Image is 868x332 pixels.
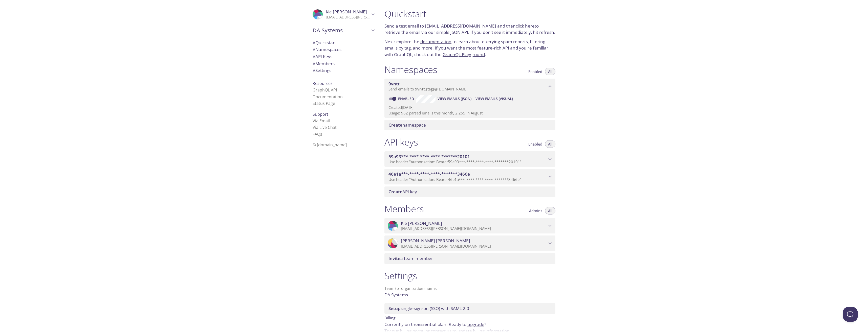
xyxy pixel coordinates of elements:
span: Invite [388,255,400,261]
p: Billing: [384,314,555,321]
a: Enabled [397,96,416,101]
a: documentation [420,39,451,44]
div: Kie Baker [384,218,555,234]
div: DA Systems [309,24,378,37]
span: API key [388,189,417,195]
a: Status Page [313,101,335,106]
div: Setup SSO [384,303,555,314]
span: View Emails (Visual) [475,96,513,102]
span: Settings [313,67,331,73]
span: Ready to ? [449,321,486,327]
span: Resources [313,81,333,86]
span: Namespaces [313,46,341,52]
h1: Settings [384,270,555,281]
button: All [545,207,555,215]
p: [EMAIL_ADDRESS][PERSON_NAME][DOMAIN_NAME] [401,226,547,231]
h1: Members [384,203,424,215]
span: DA Systems [313,27,370,34]
span: Setup [388,305,401,311]
div: API Keys [309,53,378,60]
iframe: Help Scout Beacon - Open [843,307,858,322]
a: GraphQL API [313,87,337,93]
p: [EMAIL_ADDRESS][PERSON_NAME][DOMAIN_NAME] [401,244,547,249]
a: Via Email [313,118,330,124]
span: s [320,131,322,137]
a: upgrade [467,321,484,327]
button: View Emails (Visual) [473,95,515,103]
button: Admins [526,207,545,215]
span: Create [388,189,402,195]
span: namespace [388,122,426,128]
p: [EMAIL_ADDRESS][PERSON_NAME][DOMAIN_NAME] [326,15,370,20]
button: View Emails (JSON) [436,95,473,103]
span: [PERSON_NAME] [PERSON_NAME] [401,238,470,244]
h1: Namespaces [384,64,437,75]
a: FAQ [313,131,322,137]
h1: API keys [384,136,418,148]
span: single-sign-on (SSO) with SAML 2.0 [388,305,469,311]
span: Create [388,122,402,128]
h1: Quickstart [384,8,555,19]
a: [EMAIL_ADDRESS][DOMAIN_NAME] [425,23,496,29]
span: a team member [388,255,433,261]
button: All [545,68,555,75]
span: Members [313,61,335,66]
span: # [313,67,315,73]
div: Create namespace [384,120,555,130]
span: # [313,40,315,45]
p: Next: explore the to learn about querying spam reports, filtering emails by tag, and more. If you... [384,38,555,58]
div: Invite a team member [384,253,555,264]
span: © [DOMAIN_NAME] [313,142,347,148]
span: Kie [PERSON_NAME] [401,221,442,226]
span: View Emails (JSON) [438,96,471,102]
span: # [313,54,315,59]
div: 9vntt namespace [384,79,555,94]
div: Rob Gardner [384,235,555,251]
span: essential [418,321,437,327]
span: Send emails to . {tag} @[DOMAIN_NAME] [388,86,467,91]
div: Quickstart [309,39,378,46]
span: # [313,61,315,66]
label: Team (or organization) name: [384,287,437,290]
div: Create API Key [384,186,555,197]
span: # [313,46,315,52]
a: Documentation [313,94,343,100]
span: Quickstart [313,40,336,45]
div: Namespaces [309,46,378,53]
span: Support [313,111,328,117]
p: Created [DATE] [388,105,551,110]
div: Members [309,60,378,67]
div: Team Settings [309,67,378,74]
span: 9vntt [388,81,400,87]
div: Kie Baker [309,6,378,23]
p: Usage: 962 parsed emails this month, 2,255 in August [388,110,551,116]
a: Via Live Chat [313,125,337,130]
a: click here [516,23,535,29]
span: Kie [PERSON_NAME] [326,9,367,15]
button: All [545,140,555,148]
span: 9vntt [415,86,425,91]
button: Enabled [525,68,545,75]
button: Enabled [525,140,545,148]
p: Send a test email to and then to retrieve the email via our simple JSON API. If you don't see it ... [384,23,555,36]
a: GraphQL Playground [443,52,485,57]
span: API Keys [313,54,332,59]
